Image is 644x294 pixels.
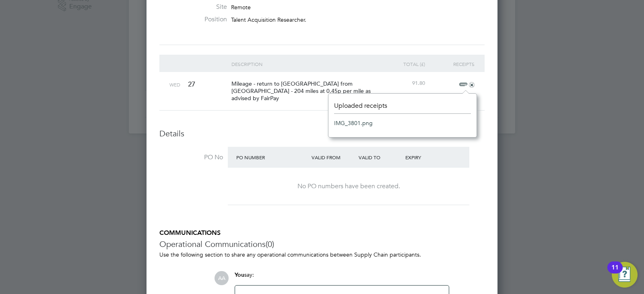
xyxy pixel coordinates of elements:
h3: Details [159,128,485,139]
h5: COMMUNICATIONS [159,229,485,237]
div: 11 [611,267,619,278]
div: Receipts [427,55,477,73]
div: Description [229,55,378,73]
header: Uploaded receipts [334,102,471,114]
label: PO No [159,153,223,162]
i: + [468,81,476,89]
span: You [235,271,244,278]
span: 27 [188,80,195,88]
div: No PO numbers have been created. [236,182,461,191]
span: Remote [231,4,251,11]
span: Mileage - return to [GEOGRAPHIC_DATA] from [GEOGRAPHIC_DATA] - 204 miles at 0.45p per mile as adv... [231,80,371,102]
div: Valid To [357,150,404,164]
a: IMG_3801.png [334,117,373,129]
label: Position [183,15,227,24]
div: Expiry [403,150,450,164]
div: PO Number [234,150,310,164]
h3: Operational Communications [159,239,485,249]
div: Total (£) [378,55,427,73]
p: Use the following section to share any operational communications between Supply Chain participants. [159,251,485,258]
div: Valid From [310,150,357,164]
span: Talent Acquisition Researcher. [231,16,306,23]
div: say: [235,271,449,285]
button: Open Resource Center, 11 new notifications [612,262,638,288]
span: Wed [169,81,180,88]
span: 91.80 [412,80,425,86]
span: AA [215,271,229,285]
span: (0) [266,239,274,249]
label: Site [183,3,227,11]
